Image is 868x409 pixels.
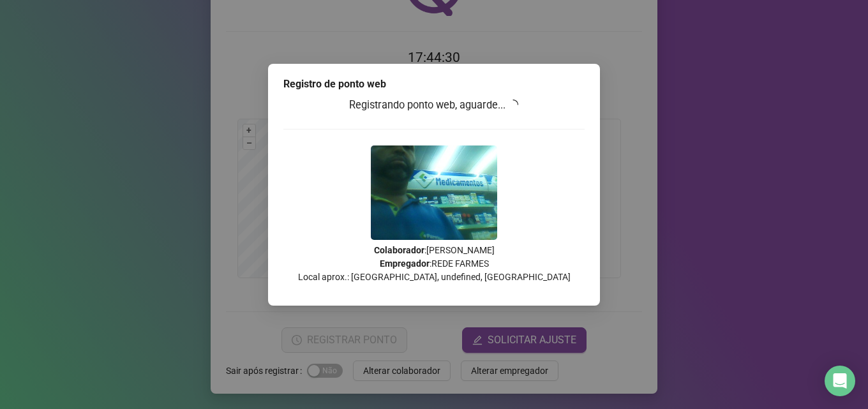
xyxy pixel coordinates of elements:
p: : [PERSON_NAME] : REDE FARMES Local aprox.: [GEOGRAPHIC_DATA], undefined, [GEOGRAPHIC_DATA] [283,244,585,284]
strong: Empregador [380,258,430,269]
img: 2Q== [371,145,497,240]
span: loading [507,98,521,112]
strong: Colaborador [374,245,424,255]
h3: Registrando ponto web, aguarde... [283,97,585,114]
div: Open Intercom Messenger [825,366,855,396]
div: Registro de ponto web [283,77,585,92]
